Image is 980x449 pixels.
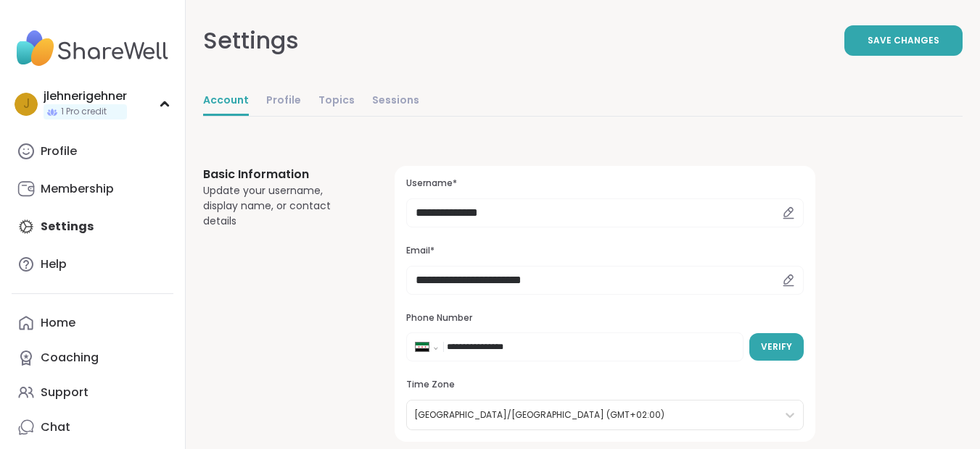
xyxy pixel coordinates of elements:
a: Topics [318,87,355,116]
button: Save Changes [844,25,963,56]
a: Sessions [372,87,419,116]
h3: Username* [406,177,804,190]
div: Settings [203,23,299,58]
a: Chat [12,410,173,445]
span: Verify [761,340,792,353]
a: Support [12,375,173,410]
div: Update your username, display name, or contact details [203,183,360,229]
span: 1 Pro credit [61,106,107,118]
div: Chat [41,419,70,435]
div: Help [41,256,67,272]
div: Coaching [41,350,99,366]
h3: Time Zone [406,379,804,391]
div: Support [41,385,88,400]
div: Profile [41,143,77,159]
a: Help [12,247,173,282]
div: Membership [41,181,114,197]
h3: Phone Number [406,312,804,324]
a: Home [12,306,173,340]
a: Coaching [12,340,173,375]
a: Membership [12,172,173,206]
a: Profile [12,134,173,169]
button: Verify [749,333,804,361]
div: jlehnerigehner [44,88,127,104]
h3: Basic Information [203,166,360,183]
a: Account [203,87,249,116]
span: j [23,95,30,114]
img: ShareWell Nav Logo [12,23,173,74]
div: Home [41,315,75,331]
span: Save Changes [868,34,939,47]
a: Profile [266,87,301,116]
h3: Email* [406,245,804,257]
